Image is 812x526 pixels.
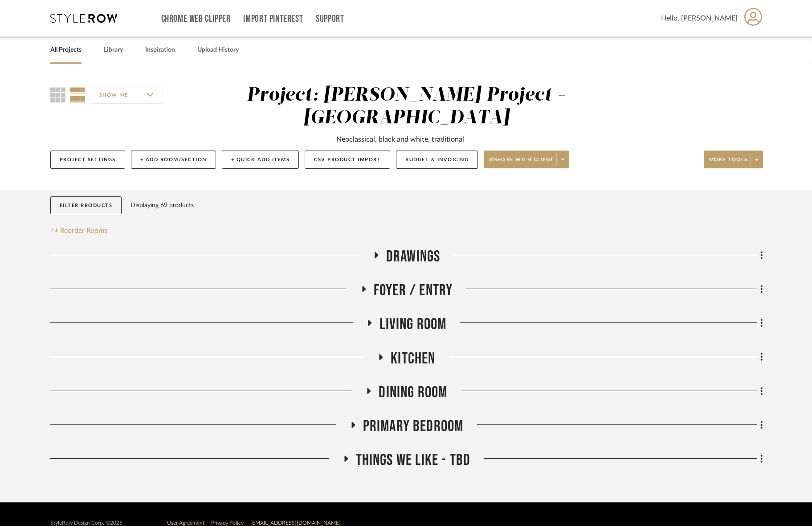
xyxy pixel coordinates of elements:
[489,156,554,170] span: Share with client
[243,15,303,23] a: Import Pinterest
[50,151,125,169] button: Project Settings
[167,520,204,526] a: User Agreement
[379,315,446,334] span: Living Room
[197,44,239,56] a: Upload History
[50,196,122,215] button: Filter Products
[316,15,344,23] a: Support
[145,44,175,56] a: Inspiration
[222,151,299,169] button: + Quick Add Items
[704,151,763,168] button: More tools
[336,134,464,145] div: Neoclassical, black and white, traditional
[484,151,569,168] button: Share with client
[363,417,464,436] span: Primary Bedroom
[356,451,471,470] span: Things We Like - TBD
[379,383,447,402] span: Dining Room
[131,196,194,214] div: Displaying 69 products
[161,15,231,23] a: Chrome Web Clipper
[50,44,82,56] a: All Projects
[104,44,123,56] a: Library
[250,520,341,526] a: [EMAIL_ADDRESS][DOMAIN_NAME]
[709,156,748,170] span: More tools
[211,520,244,526] a: Privacy Policy
[396,151,478,169] button: Budget & Invoicing
[50,225,108,236] button: Reorder Rooms
[374,281,453,300] span: Foyer / Entry
[661,13,738,24] span: Hello, [PERSON_NAME]
[386,247,441,266] span: Drawings
[391,349,435,368] span: Kitchen
[60,225,107,236] span: Reorder Rooms
[131,151,216,169] button: + Add Room/Section
[305,151,390,169] button: CSV Product Import
[247,86,566,127] div: Project: [PERSON_NAME] Project - [GEOGRAPHIC_DATA]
